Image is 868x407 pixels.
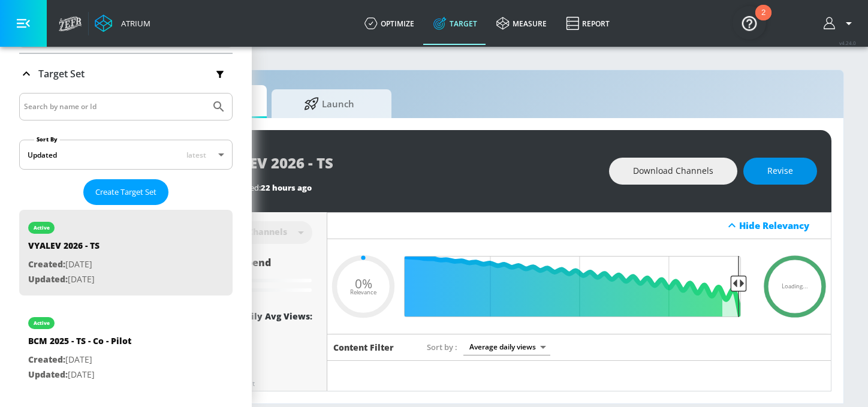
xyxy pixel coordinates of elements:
p: Target Set [38,67,85,80]
div: Hide Relevancy [739,219,824,231]
span: Updated: [28,369,68,380]
h6: Content Filter [333,342,394,353]
p: [DATE] [28,257,100,272]
span: Download Channels [633,164,713,179]
span: Loading... [782,284,808,290]
div: 2 [761,13,765,28]
div: Channels [242,227,293,237]
div: BCM 2025 - TS - Co - Pilot [28,335,131,352]
div: Daily Avg Views: [240,310,312,322]
label: Sort By [34,135,60,143]
input: Final Threshold [411,256,747,317]
span: Launch [284,89,375,118]
span: Updated: [28,273,68,285]
span: latest [186,150,206,160]
div: active [34,225,50,231]
span: Created: [28,258,65,270]
div: activeVYALEV 2026 - TSCreated:[DATE]Updated:[DATE] [19,210,233,296]
span: Create Target Set [95,185,156,199]
span: 22 hours ago [261,182,312,193]
span: v 4.24.0 [839,40,856,46]
input: Search by name or Id [24,99,206,114]
a: Report [556,2,619,45]
div: Hide Relevancy [327,212,831,239]
p: [DATE] [28,272,100,287]
div: activeBCM 2025 - TS - Co - PilotCreated:[DATE]Updated:[DATE] [19,305,233,391]
span: Relevance [350,290,376,296]
button: Download Channels [609,158,737,185]
p: [DATE] [28,367,131,382]
a: measure [487,2,556,45]
button: Revise [743,158,817,185]
div: Average daily views [463,339,550,355]
button: Open Resource Center, 2 new notifications [733,6,766,40]
div: Last Updated: [211,182,597,193]
div: Updated [28,150,57,160]
div: Atrium [116,18,150,29]
p: [DATE] [28,352,131,367]
a: Target [424,2,487,45]
span: Revise [767,164,793,179]
div: VYALEV 2026 - TS [28,240,100,257]
a: optimize [355,2,424,45]
span: Sort by [427,342,457,352]
div: active [34,320,50,326]
button: Create Target Set [83,179,168,205]
span: Created: [28,354,65,365]
span: 0% [355,277,372,290]
div: Target Set [19,54,233,94]
a: Atrium [95,14,150,32]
